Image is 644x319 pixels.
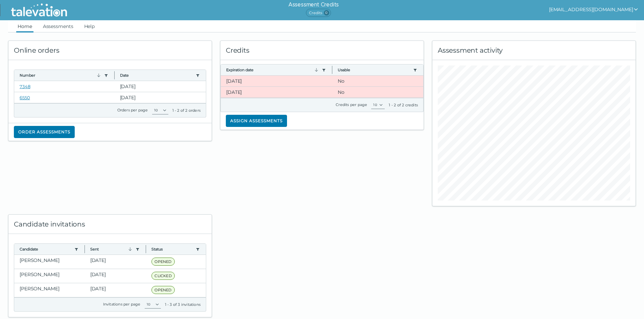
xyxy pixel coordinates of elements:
clr-dg-cell: [DATE] [85,255,146,269]
a: Help [83,20,96,32]
div: 1 - 3 of 3 invitations [165,302,200,307]
label: Invitations per page [103,302,141,307]
clr-dg-cell: [PERSON_NAME] [14,255,85,269]
button: Number [20,73,101,78]
clr-dg-cell: [DATE] [115,92,206,103]
div: Credits [220,41,424,60]
button: Status [151,246,193,252]
label: Orders per page [117,108,148,112]
button: Column resize handle [82,242,87,256]
button: Column resize handle [144,242,148,256]
h6: Assessment Credits [288,1,339,9]
clr-dg-cell: [DATE] [85,269,146,283]
a: Assessments [42,20,75,32]
span: 0 [324,10,329,16]
div: Candidate invitations [8,215,212,234]
button: Assign assessments [226,115,287,127]
clr-dg-cell: [DATE] [221,87,332,98]
a: 7348 [20,84,30,89]
button: Sent [90,246,133,252]
clr-dg-cell: [DATE] [221,76,332,86]
img: Talevation_Logo_Transparent_white.png [8,2,70,19]
label: Credits per page [336,102,367,107]
clr-dg-cell: [DATE] [115,81,206,92]
button: show user actions [549,5,639,14]
div: Online orders [8,41,212,60]
a: 6550 [20,95,30,100]
button: Order assessments [14,126,75,138]
button: Date [120,73,193,78]
clr-dg-cell: No [332,76,423,86]
span: OPENED [151,286,174,294]
button: Usable [338,67,410,73]
div: 1 - 2 of 2 credits [389,102,418,108]
div: Assessment activity [432,41,636,60]
button: Column resize handle [330,62,334,77]
clr-dg-cell: [PERSON_NAME] [14,283,85,297]
button: Expiration date [226,67,319,73]
button: Column resize handle [112,68,117,82]
clr-dg-cell: [PERSON_NAME] [14,269,85,283]
clr-dg-cell: No [332,87,423,98]
clr-dg-cell: [DATE] [85,283,146,297]
span: OPENED [151,258,174,266]
a: Home [16,20,33,32]
div: 1 - 2 of 2 orders [172,108,200,113]
span: CLICKED [151,272,174,280]
span: Credits [306,9,331,17]
button: Candidate [20,246,72,252]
